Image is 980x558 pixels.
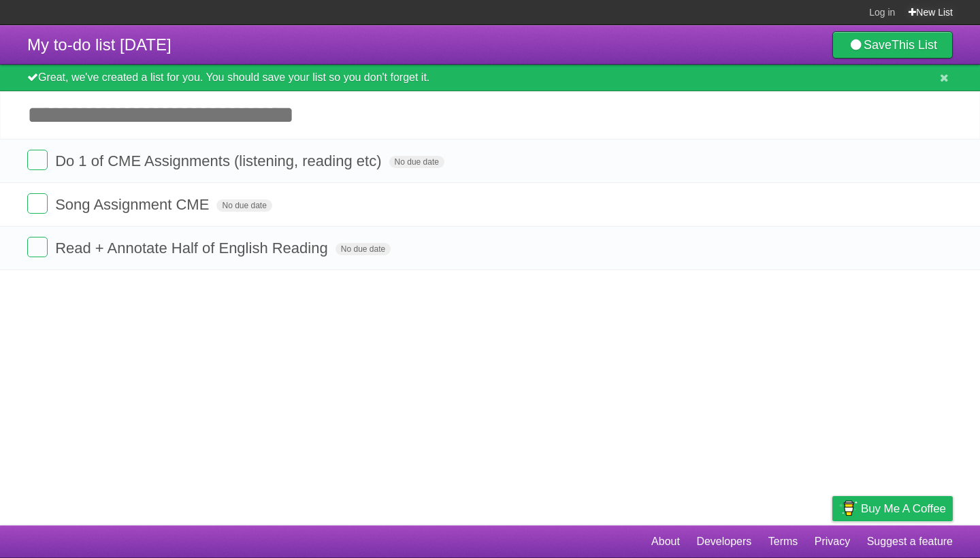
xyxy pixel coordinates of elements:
span: Song Assignment CME [55,196,212,213]
span: No due date [389,156,444,168]
span: My to-do list [DATE] [27,35,171,54]
span: No due date [336,243,391,255]
a: SaveThis List [832,31,953,59]
b: This List [892,38,937,52]
img: Buy me a coffee [839,497,857,520]
label: Done [27,193,48,214]
span: Read + Annotate Half of English Reading [55,240,331,257]
label: Done [27,237,48,257]
a: Suggest a feature [867,529,953,555]
label: Done [27,150,48,170]
span: Buy me a coffee [861,497,946,521]
a: Buy me a coffee [832,496,953,521]
a: Terms [768,529,798,555]
span: Do 1 of CME Assignments (listening, reading etc) [55,152,385,169]
a: Privacy [815,529,850,555]
span: No due date [216,199,272,212]
a: Developers [696,529,751,555]
a: About [651,529,680,555]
